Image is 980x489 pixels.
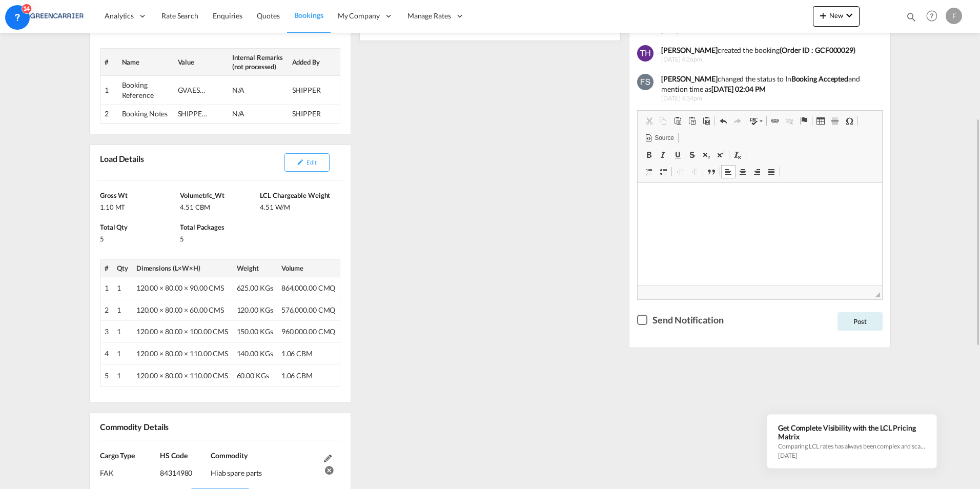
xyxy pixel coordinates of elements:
[15,5,85,28] img: 176147708aff11ef8735f72d97dca5a8.png
[843,9,855,22] md-icon: icon-chevron-down
[277,259,340,277] th: Volume
[211,460,319,478] div: Hiab spare parts
[257,11,279,20] span: Quotes
[780,46,855,54] b: (Order ID : GCF000029)
[100,191,128,199] span: Gross Wt
[661,55,875,64] span: [DATE] 4:26pm
[906,11,917,27] div: icon-magnify
[288,76,340,105] td: SHIPPER
[281,305,336,314] span: 576,000.00 CMQ
[100,200,177,212] div: 1.10 MT
[100,299,113,321] td: 2
[653,134,673,142] span: Source
[747,114,765,128] a: Spell Check As You Type
[797,114,811,128] a: Anchor
[160,451,187,460] span: HS Code
[100,321,113,343] td: 3
[324,464,332,472] md-icon: icon-cancel
[136,283,224,292] span: 120.00 × 80.00 × 90.00 CMS
[100,342,113,364] td: 4
[791,74,848,83] b: Booking Accepted
[237,371,269,380] span: 60.00 KGs
[642,165,656,178] a: Insert/Remove Numbered List
[652,314,723,327] div: Send Notification
[923,7,946,26] div: Help
[642,148,656,161] a: Bold (Ctrl+B)
[670,114,685,128] a: Paste (Ctrl+V)
[338,11,380,21] span: My Company
[100,364,113,386] td: 5
[213,11,242,20] span: Enquiries
[118,48,174,75] th: Name
[736,165,750,178] a: Center
[100,460,160,478] div: FAK
[764,165,779,178] a: Justify
[281,283,336,292] span: 864,000.00 CMQ
[407,11,451,21] span: Manage Rates
[730,114,745,128] a: Redo (Ctrl+Y)
[100,76,118,105] td: 1
[113,321,132,343] td: 1
[237,283,273,292] span: 625.00 KGs
[768,114,782,128] a: Link (Ctrl+K)
[260,191,330,199] span: LCL Chargeable Weight
[721,165,736,178] a: Align Left
[211,451,248,460] span: Commodity
[105,11,134,21] span: Analytics
[136,371,228,380] span: 120.00 × 80.00 × 110.00 CMS
[946,8,962,24] div: F
[180,232,257,243] div: 5
[813,114,828,128] a: Table
[113,277,132,299] td: 1
[132,259,233,277] th: Dimensions (L×W×H)
[113,364,132,386] td: 1
[297,158,304,166] md-icon: icon-pencil
[100,277,113,299] td: 1
[637,313,723,327] md-checkbox: Checkbox No Ink
[704,165,719,178] a: Block Quote
[178,109,209,119] div: SHIPPER: HIAB
[813,6,860,27] button: icon-plus 400-fgNewicon-chevron-down
[113,259,132,277] th: Qty
[324,455,332,462] md-icon: Edit
[642,131,677,145] a: Source
[906,11,917,23] md-icon: icon-magnify
[228,48,288,75] th: Internal Remarks (not processed)
[180,191,224,199] span: Volumetric_Wt
[160,460,208,478] div: 84314980
[716,114,730,128] a: Undo (Ctrl+Z)
[100,223,128,231] span: Total Qty
[232,109,263,119] div: N/A
[838,312,883,331] button: Post
[281,371,313,380] span: 1.06 CBM
[136,327,228,336] span: 120.00 × 80.00 × 100.00 CMS
[817,11,855,19] span: New
[661,74,718,83] b: [PERSON_NAME]
[661,46,718,54] b: [PERSON_NAME]
[685,148,699,161] a: Strikethrough
[923,7,941,25] span: Help
[817,9,829,22] md-icon: icon-plus 400-fg
[97,149,148,176] div: Load Details
[661,94,875,103] span: [DATE] 4:34pm
[237,349,273,358] span: 140.00 KGs
[113,342,132,364] td: 1
[699,148,713,161] a: Subscript
[661,74,875,94] div: changed the status to In and mention time as
[260,200,337,212] div: 4.51 W/M
[232,85,263,95] div: N/A
[661,45,875,55] div: created the booking
[685,114,699,128] a: Paste as plain text (Ctrl+Shift+V)
[281,349,313,358] span: 1.06 CBM
[161,11,198,20] span: Rate Search
[642,114,656,128] a: Cut (Ctrl+X)
[288,48,340,75] th: Added By
[656,165,670,178] a: Insert/Remove Bulleted List
[673,165,687,178] a: Decrease Indent
[113,299,132,321] td: 1
[288,105,340,124] td: SHIPPER
[136,349,228,358] span: 120.00 × 80.00 × 110.00 CMS
[656,114,670,128] a: Copy (Ctrl+C)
